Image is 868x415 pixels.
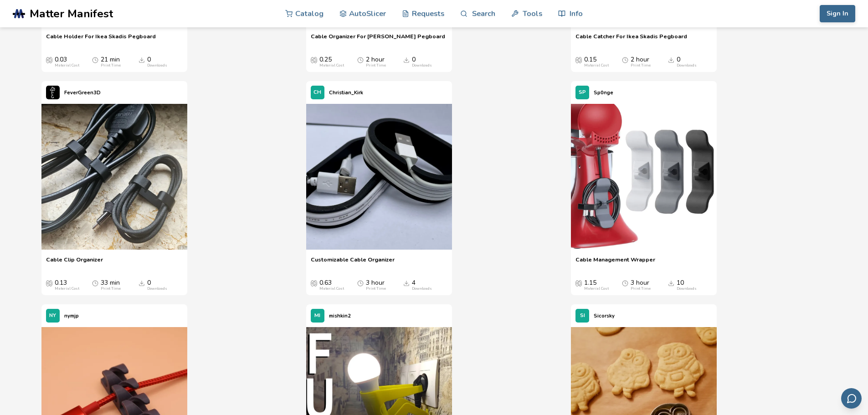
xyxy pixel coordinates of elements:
div: Downloads [677,63,697,68]
span: Average Print Time [92,279,98,287]
div: Print Time [366,63,386,68]
div: 0 [147,279,167,291]
span: Average Print Time [357,56,364,63]
p: Christian_Kirk [329,88,363,97]
a: Customizable Cable Organizer [311,256,395,270]
div: Material Cost [55,287,79,291]
span: Downloads [668,56,674,63]
span: Average Print Time [622,279,628,287]
div: 2 hour [366,56,386,68]
div: 0.03 [55,56,79,68]
span: Matter Manifest [30,7,113,20]
span: Average Cost [575,279,582,287]
div: Print Time [631,287,651,291]
div: 33 min [101,279,121,291]
img: FeverGreen3D's profile [46,86,60,99]
p: nymjp [64,311,79,321]
a: Cable Organizer For [PERSON_NAME] Pegboard [311,33,445,46]
div: Downloads [147,63,167,68]
span: Average Cost [311,56,317,63]
div: Print Time [631,63,651,68]
span: Average Print Time [622,56,628,63]
span: Downloads [139,279,145,287]
a: Cable Catcher For Ikea Skadis Pegboard [575,33,687,46]
span: Average Print Time [92,56,98,63]
div: Material Cost [584,287,609,291]
span: Downloads [668,279,674,287]
div: 0 [677,56,697,68]
div: Material Cost [319,287,344,291]
div: Downloads [677,287,697,291]
div: Material Cost [584,63,609,68]
p: FeverGreen3D [64,88,101,97]
div: 0.13 [55,279,79,291]
div: 2 hour [631,56,651,68]
a: Cable Management Wrapper [575,256,655,270]
span: Average Cost [46,279,52,287]
div: Downloads [412,63,432,68]
div: 0 [147,56,167,68]
div: 21 min [101,56,121,68]
div: Print Time [101,287,121,291]
div: Material Cost [55,63,79,68]
span: Average Print Time [357,279,364,287]
span: SI [580,313,585,319]
span: Downloads [139,56,145,63]
button: Sign In [820,5,855,22]
div: 0.15 [584,56,609,68]
div: Downloads [147,287,167,291]
span: SP [579,90,586,96]
span: Average Cost [575,56,582,63]
div: 0.25 [319,56,344,68]
div: 0.63 [319,279,344,291]
button: Send feedback via email [841,388,862,409]
span: Average Cost [46,56,52,63]
div: 3 hour [631,279,651,291]
span: NY [49,313,56,319]
div: 4 [412,279,432,291]
div: Print Time [101,63,121,68]
div: Print Time [366,287,386,291]
span: MI [314,313,320,319]
span: Average Cost [311,279,317,287]
div: 0 [412,56,432,68]
a: Cable Clip Organizer [46,256,103,270]
div: 1.15 [584,279,609,291]
span: Downloads [403,56,410,63]
div: 10 [677,279,697,291]
a: FeverGreen3D's profileFeverGreen3D [41,81,105,104]
div: 3 hour [366,279,386,291]
div: Downloads [412,287,432,291]
a: Cable Holder For Ikea Skadis Pegboard [46,33,156,46]
span: Downloads [403,279,410,287]
div: Material Cost [319,63,344,68]
p: Sp0nge [594,88,613,97]
p: Sicorsky [594,311,615,321]
p: mishkin2 [329,311,351,321]
span: CH [313,90,321,96]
